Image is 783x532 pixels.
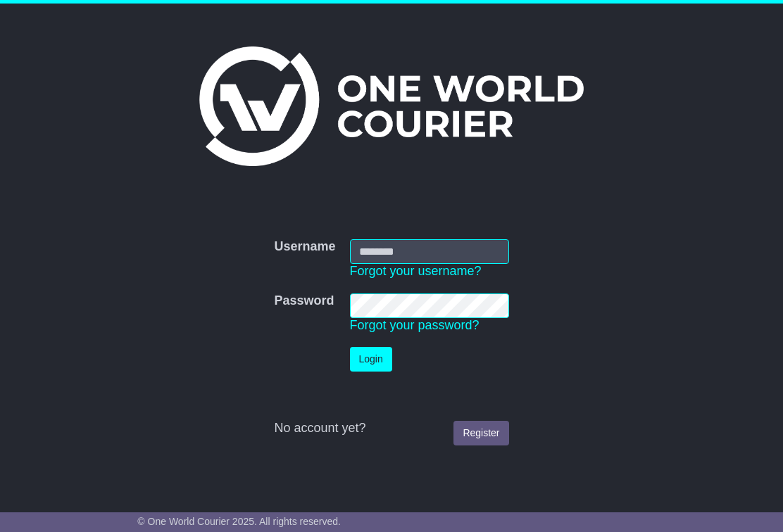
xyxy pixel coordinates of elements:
[274,421,508,436] div: No account yet?
[350,347,392,372] button: Login
[137,516,341,527] span: © One World Courier 2025. All rights reserved.
[453,421,508,445] a: Register
[274,293,334,309] label: Password
[199,46,584,166] img: One World
[350,264,482,278] a: Forgot your username?
[274,239,335,255] label: Username
[350,318,480,332] a: Forgot your password?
